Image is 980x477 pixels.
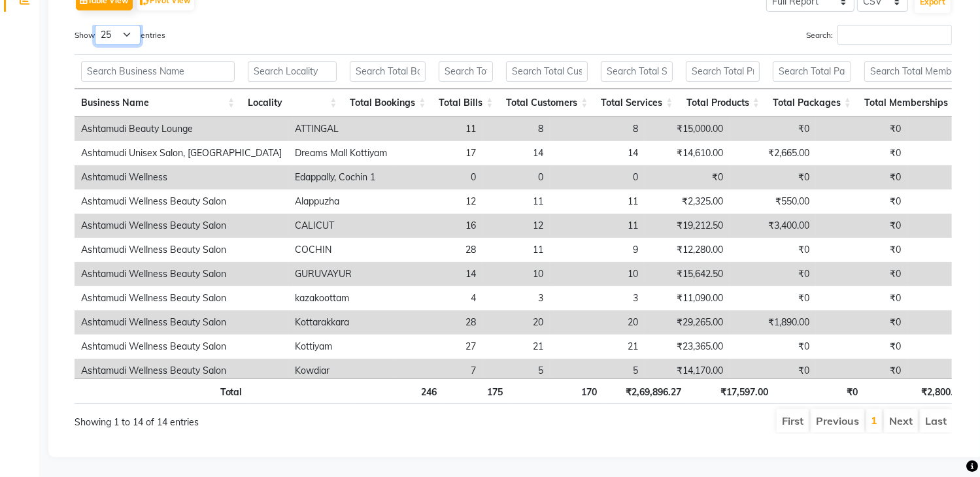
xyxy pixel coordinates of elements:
th: ₹2,69,896.27 [604,378,688,404]
th: ₹17,597.00 [688,378,774,404]
td: 21 [482,335,550,359]
td: Kowdiar [288,359,394,383]
input: Search Locality [248,61,337,82]
td: ₹0 [816,335,907,359]
td: ₹0 [730,165,816,189]
td: 11 [394,117,482,141]
td: 10 [482,262,550,286]
td: ₹29,265.00 [645,310,730,335]
th: Total [75,378,249,404]
td: 12 [482,214,550,238]
td: Kottiyam [288,335,394,359]
td: 0 [550,165,645,189]
th: Total Packages: activate to sort column ascending [766,89,858,117]
td: ₹0 [816,117,907,141]
input: Search Business Name [81,61,235,82]
td: 5 [482,359,550,383]
td: 14 [550,141,645,165]
th: Business Name: activate to sort column ascending [75,89,241,117]
td: ₹0 [816,359,907,383]
td: ₹550.00 [730,189,816,214]
td: 20 [482,310,550,335]
td: Ashtamudi Wellness Beauty Salon [75,310,288,335]
label: Search: [806,25,952,45]
td: 10 [550,262,645,286]
td: 11 [482,189,550,214]
td: 14 [482,141,550,165]
td: 8 [550,117,645,141]
td: 27 [394,335,482,359]
td: ₹0 [816,238,907,262]
td: ₹11,090.00 [645,286,730,310]
th: Total Bills: activate to sort column ascending [432,89,499,117]
input: Search: [837,25,952,45]
td: ₹0 [816,165,907,189]
td: ₹0 [645,165,730,189]
td: 28 [394,238,482,262]
td: 16 [394,214,482,238]
td: 11 [482,238,550,262]
td: ₹0 [730,359,816,383]
input: Search Total Bills [439,61,493,82]
td: 3 [482,286,550,310]
td: ATTINGAL [288,117,394,141]
td: 4 [394,286,482,310]
th: 170 [509,378,603,404]
td: 0 [482,165,550,189]
td: ₹14,170.00 [645,359,730,383]
td: 12 [394,189,482,214]
td: ₹15,642.50 [645,262,730,286]
td: Ashtamudi Wellness Beauty Salon [75,189,288,214]
td: Ashtamudi Wellness Beauty Salon [75,359,288,383]
a: 1 [871,414,877,427]
th: ₹2,800.00 [865,378,971,404]
td: 11 [550,189,645,214]
td: ₹0 [730,238,816,262]
td: ₹23,365.00 [645,335,730,359]
td: Dreams Mall Kottiyam [288,141,394,165]
td: ₹0 [730,262,816,286]
td: 0 [394,165,482,189]
td: ₹19,212.50 [645,214,730,238]
td: Ashtamudi Wellness [75,165,288,189]
td: 11 [550,214,645,238]
td: kazakoottam [288,286,394,310]
td: CALICUT [288,214,394,238]
td: Ashtamudi Wellness Beauty Salon [75,286,288,310]
td: Edappally, Cochin 1 [288,165,394,189]
td: 8 [482,117,550,141]
td: ₹2,325.00 [645,189,730,214]
input: Search Total Services [601,61,673,82]
td: 9 [550,238,645,262]
input: Search Total Products [686,61,759,82]
th: Total Products: activate to sort column ascending [679,89,766,117]
td: 3 [550,286,645,310]
td: ₹12,280.00 [645,238,730,262]
th: 175 [443,378,509,404]
th: Total Customers: activate to sort column ascending [499,89,594,117]
td: ₹0 [816,189,907,214]
div: Showing 1 to 14 of 14 entries [75,408,429,429]
th: Locality: activate to sort column ascending [241,89,343,117]
td: ₹0 [816,214,907,238]
td: ₹3,400.00 [730,214,816,238]
td: 7 [394,359,482,383]
th: Total Bookings: activate to sort column ascending [343,89,432,117]
td: Ashtamudi Wellness Beauty Salon [75,262,288,286]
td: 28 [394,310,482,335]
td: 21 [550,335,645,359]
td: Ashtamudi Wellness Beauty Salon [75,214,288,238]
td: ₹0 [730,286,816,310]
td: ₹0 [816,310,907,335]
td: Alappuzha [288,189,394,214]
td: ₹1,890.00 [730,310,816,335]
input: Search Total Bookings [350,61,426,82]
td: Kottarakkara [288,310,394,335]
td: GURUVAYUR [288,262,394,286]
td: 5 [550,359,645,383]
label: Show entries [75,25,165,45]
th: Total Memberships: activate to sort column ascending [858,89,965,117]
td: Ashtamudi Wellness Beauty Salon [75,238,288,262]
input: Search Total Packages [773,61,851,82]
td: ₹0 [730,335,816,359]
